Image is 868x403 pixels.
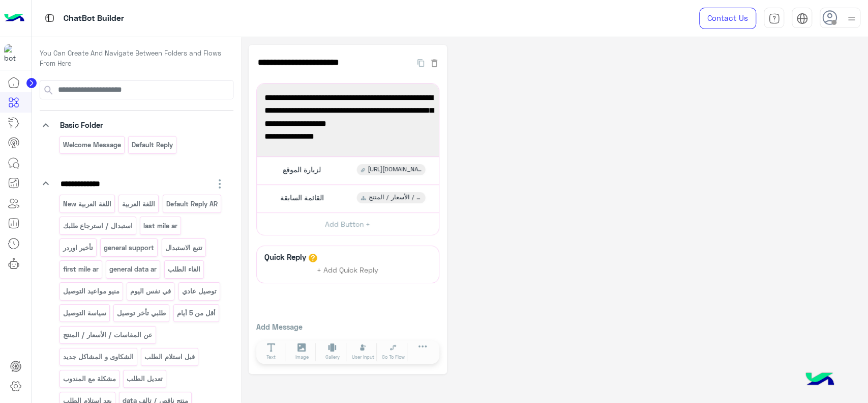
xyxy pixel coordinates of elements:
p: You Can Create And Navigate Between Folders and Flows From Here [40,48,233,68]
img: tab [768,13,780,24]
img: profile [845,12,858,25]
p: في نفس اليوم [130,285,172,297]
img: hulul-logo.png [802,362,837,398]
p: اللغة العربية New [62,198,112,210]
p: عن المقاسات / الأسعار / المنتج [62,329,153,341]
img: 317874714732967 [4,44,22,63]
span: عن المقاسات / الأسعار / المنتج [369,193,422,202]
span: Image [295,354,309,361]
button: Image [288,343,316,361]
i: keyboard_arrow_down [40,177,52,190]
button: Delete Flow [429,57,439,68]
p: توصيل عادي [181,285,217,297]
p: طلبي تأخر توصيل [116,307,167,319]
p: مشكلة مع المندوب [62,373,116,385]
span: Gallery [325,354,340,361]
p: الغاء الطلب [167,263,201,275]
p: ChatBot Builder [64,12,124,25]
img: tab [796,13,808,24]
img: tab [43,12,56,24]
a: tab [764,8,784,29]
div: https://shorturl.at/Rc51A [357,164,426,175]
span: Basic Folder [60,120,103,129]
p: استبدال / استرجاع طلبك [62,220,133,232]
p: قبل استلام الطلب [144,351,196,363]
button: Add Button + [257,212,439,235]
span: القائمة السابقة [280,193,324,202]
button: Duplicate Flow [412,57,429,68]
p: last mile ar [143,220,178,232]
p: الشكاوى و المشاكل جديد [62,351,134,363]
button: + Add Quick Reply [310,262,386,278]
p: سياسة التوصيل [62,307,107,319]
h6: Quick Reply [262,252,309,261]
p: Default Reply AR [165,198,218,210]
p: Default reply [131,139,174,151]
p: general support [103,242,155,254]
p: أقل من 5 أيام [176,307,216,319]
button: Text [257,343,286,361]
p: تعديل الطلب [126,373,164,385]
span: User Input [352,354,374,361]
p: first mile ar [62,263,99,275]
div: عن المقاسات / الأسعار / المنتج [357,192,426,203]
span: [PERSON_NAME] 😊 [264,130,431,143]
a: Contact Us [699,8,756,29]
span: لزيارة الموقع [283,165,321,174]
span: + Add Quick Reply [317,265,378,274]
button: Gallery [318,343,347,361]
button: Go To Flow [379,343,408,361]
p: general data ar [109,263,158,275]
span: Text [266,354,276,361]
img: Logo [4,8,24,29]
p: تتبع الاستبدال [164,242,203,254]
span: Go To Flow [382,354,405,361]
p: Add Message [256,321,439,332]
p: اللغة العربية [122,198,156,210]
i: keyboard_arrow_down [40,119,52,131]
button: User Input [349,343,377,361]
p: تأخير اوردر [62,242,94,254]
span: [URL][DOMAIN_NAME] [368,165,422,174]
p: Welcome Message [62,139,122,151]
span: للحفاظ على المنتج في أفضل حالة، يرجى قلبه من الداخل إلى الخارج وغسله في الماء البارد. هذا سيساعد ... [264,91,431,130]
p: منيو مواعيد التوصيل [62,285,120,297]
